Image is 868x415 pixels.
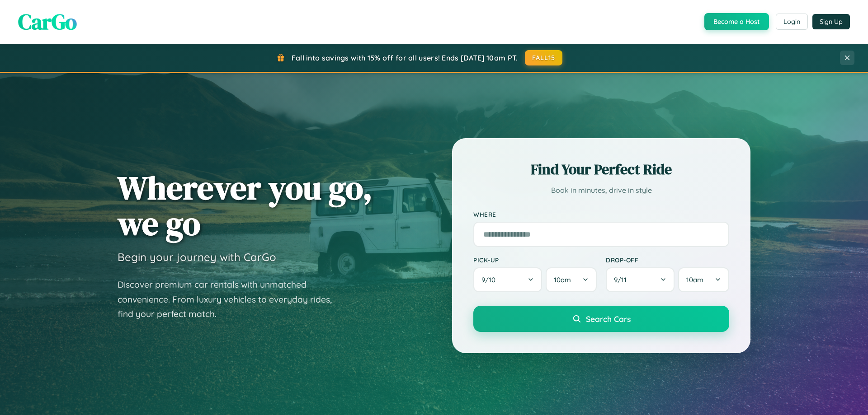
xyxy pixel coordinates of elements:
[118,277,344,322] p: Discover premium car rentals with unmatched convenience. From luxury vehicles to everyday rides, ...
[554,275,571,284] span: 10am
[473,306,729,332] button: Search Cars
[546,267,597,292] button: 10am
[18,7,77,37] span: CarGo
[118,170,373,241] h1: Wherever you go, we go
[812,14,850,29] button: Sign Up
[292,53,518,62] span: Fall into savings with 15% off for all users! Ends [DATE] 10am PT.
[704,13,769,30] button: Become a Host
[606,267,675,292] button: 9/11
[481,275,500,284] span: 9 / 10
[614,275,631,284] span: 9 / 11
[473,210,729,218] label: Where
[473,256,597,264] label: Pick-up
[606,256,729,264] label: Drop-off
[525,50,563,65] button: FALL15
[686,275,703,284] span: 10am
[586,314,631,324] span: Search Cars
[678,267,729,292] button: 10am
[473,184,729,197] p: Book in minutes, drive in style
[473,267,542,292] button: 9/10
[118,250,276,264] h3: Begin your journey with CarGo
[776,14,808,30] button: Login
[473,159,729,179] h2: Find Your Perfect Ride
